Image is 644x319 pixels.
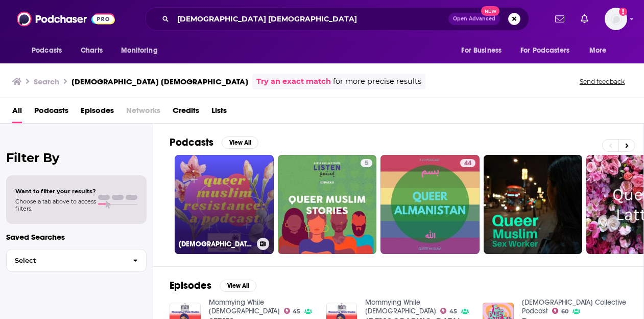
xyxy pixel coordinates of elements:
span: Choose a tab above to access filters. [15,198,96,212]
button: Show profile menu [605,8,627,30]
a: PodcastsView All [170,136,258,149]
a: EpisodesView All [170,279,256,292]
svg: Add a profile image [619,8,627,16]
div: Search podcasts, credits, & more... [145,7,529,31]
button: open menu [25,41,75,60]
span: Logged in as simonkids1 [605,8,627,30]
a: 5 [278,155,377,254]
span: Networks [126,102,160,123]
a: Episodes [81,102,114,123]
input: Search podcasts, credits, & more... [173,11,448,27]
a: Charts [74,41,109,60]
span: 45 [449,309,457,314]
a: 44 [460,159,475,167]
a: Queer Collective Podcast [522,298,626,315]
span: 60 [561,309,568,314]
a: All [12,102,22,123]
a: Show notifications dropdown [551,10,568,28]
h2: Episodes [170,279,211,292]
a: 45 [284,308,301,314]
span: Charts [81,43,103,58]
button: Select [6,249,147,272]
button: open menu [114,41,171,60]
span: 44 [464,158,471,169]
a: 5 [361,159,372,167]
button: Send feedback [577,77,628,86]
a: Show notifications dropdown [577,10,592,28]
a: Podcasts [34,102,68,123]
span: Monitoring [121,43,157,58]
span: 5 [365,158,368,169]
span: New [481,6,499,16]
button: open menu [514,41,584,60]
span: For Podcasters [520,43,569,58]
a: Mommying While Muslim [209,298,280,315]
span: 45 [293,309,300,314]
button: Open AdvancedNew [448,13,500,25]
p: Saved Searches [6,232,147,242]
button: View All [220,280,256,292]
h2: Podcasts [170,136,213,149]
a: Try an exact match [256,76,331,87]
a: 60 [552,308,568,314]
button: View All [222,136,258,149]
a: Mommying While Muslim [365,298,436,315]
h3: [DEMOGRAPHIC_DATA] [DEMOGRAPHIC_DATA] [71,77,248,86]
a: 44 [380,155,480,254]
a: 45 [440,308,457,314]
button: open menu [582,41,619,60]
span: Podcasts [32,43,62,58]
img: User Profile [605,8,627,30]
span: for more precise results [333,76,421,87]
span: Want to filter your results? [15,188,96,195]
a: Lists [211,102,227,123]
a: Credits [173,102,199,123]
img: Podchaser - Follow, Share and Rate Podcasts [17,9,115,29]
a: [DEMOGRAPHIC_DATA] [DEMOGRAPHIC_DATA] resistance [175,155,274,254]
span: Open Advanced [453,16,495,21]
span: More [589,43,607,58]
button: open menu [454,41,514,60]
h3: Search [34,77,59,86]
span: For Business [461,43,502,58]
span: Select [7,257,125,264]
h2: Filter By [6,150,147,165]
h3: [DEMOGRAPHIC_DATA] [DEMOGRAPHIC_DATA] resistance [179,240,253,248]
